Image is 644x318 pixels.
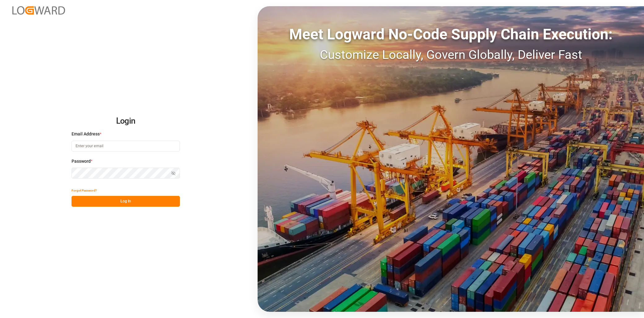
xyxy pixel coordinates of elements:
[12,6,65,15] img: Logward_new_orange.png
[72,111,180,131] h2: Login
[258,46,644,64] div: Customize Locally, Govern Globally, Deliver Fast
[258,23,644,46] div: Meet Logward No-Code Supply Chain Execution:
[72,141,180,152] input: Enter your email
[72,131,100,137] span: Email Address
[72,158,91,165] span: Password
[72,185,97,196] button: Forgot Password?
[72,196,180,207] button: Log In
